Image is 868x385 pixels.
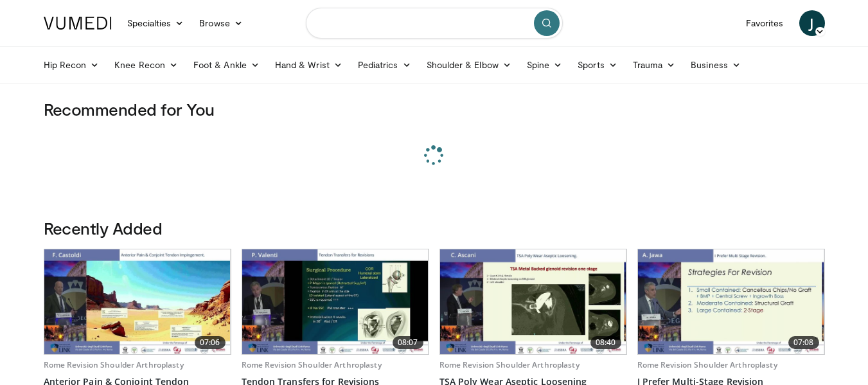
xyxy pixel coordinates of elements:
img: VuMedi Logo [44,17,112,30]
a: Rome Revision Shoulder Arthroplasty [637,359,777,370]
a: 07:06 [44,249,231,354]
a: Pediatrics [350,52,419,78]
img: 8037028b-5014-4d38-9a8c-71d966c81743.620x360_q85_upscale.jpg [44,249,231,354]
a: Rome Revision Shoulder Arthroplasty [44,359,184,370]
a: 07:08 [638,249,824,354]
a: Foot & Ankle [186,52,267,78]
a: 08:40 [440,249,626,354]
a: Favorites [738,10,792,36]
a: Sports [570,52,625,78]
a: Knee Recon [107,52,186,78]
input: Search topics, interventions [306,8,563,39]
a: 08:07 [242,249,429,354]
span: 07:06 [195,336,226,349]
a: Rome Revision Shoulder Arthroplasty [439,359,580,370]
img: a3fe917b-418f-4b37-ad2e-b0d12482d850.620x360_q85_upscale.jpg [638,249,824,354]
span: 08:07 [393,336,423,349]
a: Specialties [120,10,192,36]
a: Hand & Wrist [267,52,350,78]
span: 07:08 [788,336,819,349]
a: Spine [519,52,570,78]
a: Shoulder & Elbow [419,52,519,78]
a: J [799,10,825,36]
h3: Recommended for You [44,99,825,120]
img: b9682281-d191-4971-8e2c-52cd21f8feaa.620x360_q85_upscale.jpg [440,249,626,354]
a: Browse [191,10,251,36]
h3: Recently Added [44,218,825,238]
a: Business [683,52,748,78]
img: f121adf3-8f2a-432a-ab04-b981073a2ae5.620x360_q85_upscale.jpg [242,249,429,354]
a: Trauma [625,52,684,78]
a: Rome Revision Shoulder Arthroplasty [242,359,382,370]
span: 08:40 [590,336,621,349]
a: Hip Recon [36,52,107,78]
